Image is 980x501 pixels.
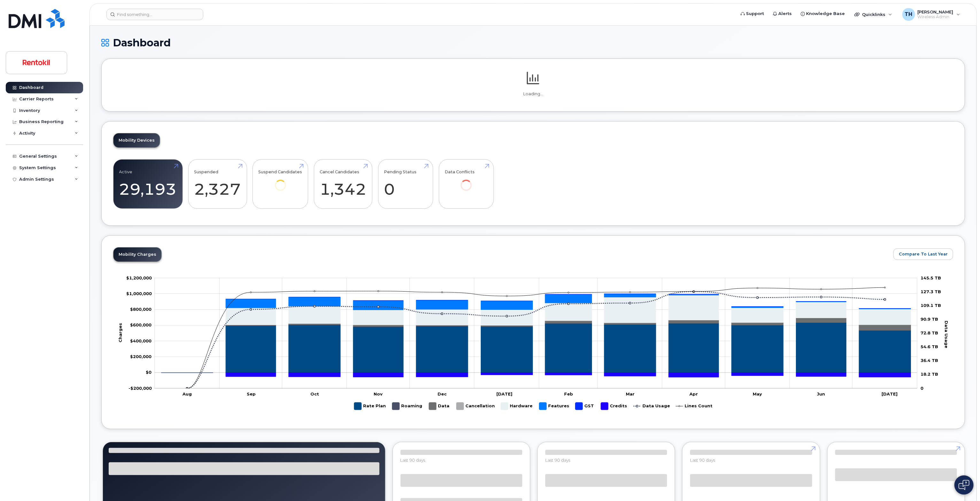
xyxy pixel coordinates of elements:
[113,91,953,97] p: Loading...
[354,400,712,412] g: Legend
[564,391,573,396] tspan: Feb
[384,163,427,205] a: Pending Status 0
[921,372,938,377] tspan: 18.2 TB
[921,275,941,280] tspan: 145.5 TB
[634,400,670,412] g: Data Usage
[130,354,152,359] tspan: $200,000
[959,480,969,490] img: Open chat
[690,458,715,463] span: Last 90 days
[126,291,152,296] g: $0
[130,338,152,343] tspan: $400,000
[113,133,160,147] a: Mobility Devices
[130,307,152,312] tspan: $800,000
[320,163,366,205] a: Cancel Candidates 1,342
[119,163,177,205] a: Active 29,193
[117,323,122,342] tspan: Charges
[117,275,949,412] g: Chart
[128,385,152,390] tspan: -$200,000
[676,400,712,412] g: Lines Count
[182,391,191,396] tspan: Aug
[194,163,241,205] a: Suspended 2,327
[539,400,569,412] g: Features
[921,289,941,294] tspan: 127.3 TB
[921,330,938,335] tspan: 72.8 TB
[161,323,911,372] g: Rate Plan
[882,391,898,396] tspan: [DATE]
[496,391,512,396] tspan: [DATE]
[456,400,495,412] g: Cancellation
[113,247,161,262] a: Mobility Charges
[817,391,825,396] tspan: Jun
[575,400,595,412] g: GST
[374,391,383,396] tspan: Nov
[601,400,627,412] g: Credits
[944,321,949,348] tspan: Data Usage
[259,163,302,200] a: Suspend Candidates
[545,458,570,463] span: Last 90 days
[401,458,425,463] span: Last 90 days
[921,302,941,308] tspan: 109.1 TB
[130,322,152,327] tspan: $600,000
[246,391,255,396] tspan: Sep
[130,354,152,359] g: $0
[126,275,152,280] tspan: $1,200,000
[130,322,152,327] g: $0
[921,358,938,363] tspan: 36.4 TB
[921,344,938,349] tspan: 54.6 TB
[921,385,923,390] tspan: 0
[128,385,152,390] g: $0
[893,248,953,260] button: Compare To Last Year
[501,400,533,412] g: Hardware
[429,400,450,412] g: Data
[126,275,152,280] g: $0
[689,391,698,396] tspan: Apr
[126,291,152,296] tspan: $1,000,000
[354,400,386,412] g: Rate Plan
[146,370,152,375] tspan: $0
[101,37,965,48] h1: Dashboard
[130,307,152,312] g: $0
[445,163,488,200] a: Data Conflicts
[899,251,948,257] span: Compare To Last Year
[392,400,423,412] g: Roaming
[626,391,634,396] tspan: Mar
[921,317,938,322] tspan: 90.9 TB
[753,391,762,396] tspan: May
[130,338,152,343] g: $0
[310,391,319,396] tspan: Oct
[438,391,447,396] tspan: Dec
[161,372,911,377] g: Credits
